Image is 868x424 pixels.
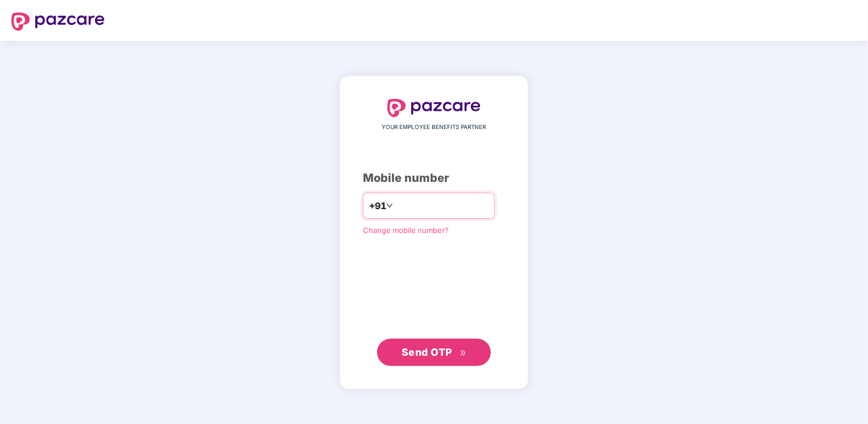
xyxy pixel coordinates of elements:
[460,350,467,357] span: double-right
[11,13,105,31] img: logo
[386,202,393,209] span: down
[377,339,491,366] button: Send OTPdouble-right
[363,226,449,235] a: Change mobile number?
[402,346,452,358] span: Send OTP
[382,123,486,132] span: YOUR EMPLOYEE BENEFITS PARTNER
[369,199,386,213] span: +91
[387,99,481,117] img: logo
[363,169,505,187] div: Mobile number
